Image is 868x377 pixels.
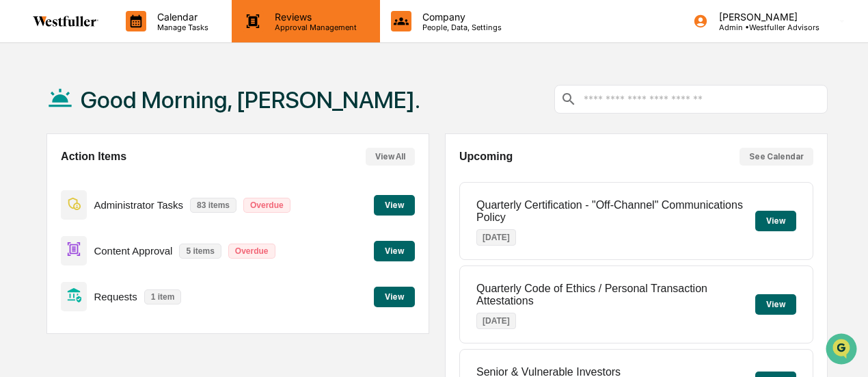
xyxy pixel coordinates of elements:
[824,332,861,369] iframe: Open customer support
[755,211,796,231] button: View
[113,212,118,223] span: •
[136,276,165,286] span: Pylon
[476,283,755,307] p: Quarterly Code of Ethics / Personal Transaction Attestations
[366,148,415,166] button: View All
[121,212,149,223] span: [DATE]
[146,11,215,23] p: Calendar
[14,236,36,258] img: Rachel Stanley
[374,287,415,307] button: View
[62,131,224,144] div: Start new chat
[14,14,41,41] img: Greenboard
[61,151,126,163] h2: Action Items
[42,212,111,223] span: [PERSON_NAME]
[94,291,137,302] p: Requests
[144,289,182,304] p: 1 item
[374,241,415,261] button: View
[411,11,508,23] p: Company
[212,175,249,192] button: See all
[96,275,165,286] a: Powered byPylon
[81,86,420,114] h1: Good Morning, [PERSON_NAME].
[14,178,92,189] div: Past conversations
[740,148,813,166] button: See Calendar
[33,16,98,27] img: logo
[243,198,290,213] p: Overdue
[94,245,172,257] p: Content Approval
[42,249,111,260] span: [PERSON_NAME]
[29,131,53,155] img: 8933085812038_c878075ebb4cc5468115_72.jpg
[228,244,275,259] p: Overdue
[94,199,183,211] p: Administrator Tasks
[374,289,415,302] a: View
[374,195,415,216] button: View
[374,198,415,211] a: View
[113,249,118,260] span: •
[476,199,755,224] p: Quarterly Certification - "Off-Channel" Communications Policy
[708,23,819,32] p: Admin • Westfuller Advisors
[708,11,819,23] p: [PERSON_NAME]
[755,294,796,315] button: View
[476,229,516,246] p: [DATE]
[411,23,508,32] p: People, Data, Settings
[121,249,149,260] span: [DATE]
[190,198,236,213] p: 83 items
[146,23,215,32] p: Manage Tasks
[14,131,38,155] img: 1746055101610-c473b297-6a78-478c-a979-82029cc54cd1
[374,244,415,257] a: View
[264,23,364,32] p: Approval Management
[476,313,516,329] p: [DATE]
[264,11,364,23] p: Reviews
[62,144,188,155] div: We're available if you need us!
[179,244,221,259] p: 5 items
[232,135,249,151] button: Start new chat
[14,55,249,77] p: How can we help?
[14,199,36,221] img: Rachel Stanley
[459,151,513,163] h2: Upcoming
